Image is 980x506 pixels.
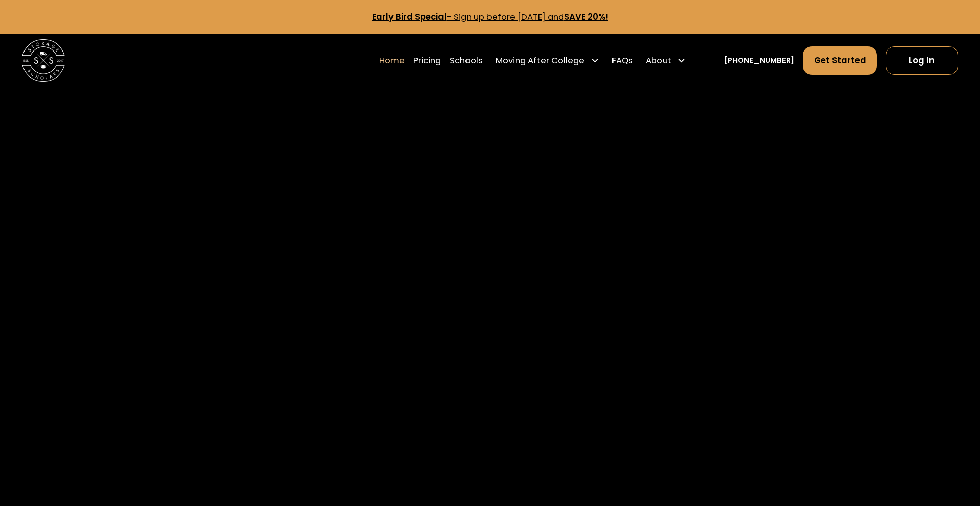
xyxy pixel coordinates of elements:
a: Schools [450,46,483,75]
a: Early Bird Special- Sign up before [DATE] andSAVE 20%! [372,11,608,23]
a: Log In [886,46,958,75]
div: Moving After College [496,54,584,67]
a: Pricing [413,46,441,75]
a: FAQs [612,46,633,75]
a: Get Started [803,46,877,75]
a: [PHONE_NUMBER] [724,55,794,66]
a: Home [379,46,405,75]
strong: SAVE 20%! [564,11,608,23]
div: About [646,54,671,67]
strong: Early Bird Special [372,11,447,23]
img: Storage Scholars main logo [22,39,64,82]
